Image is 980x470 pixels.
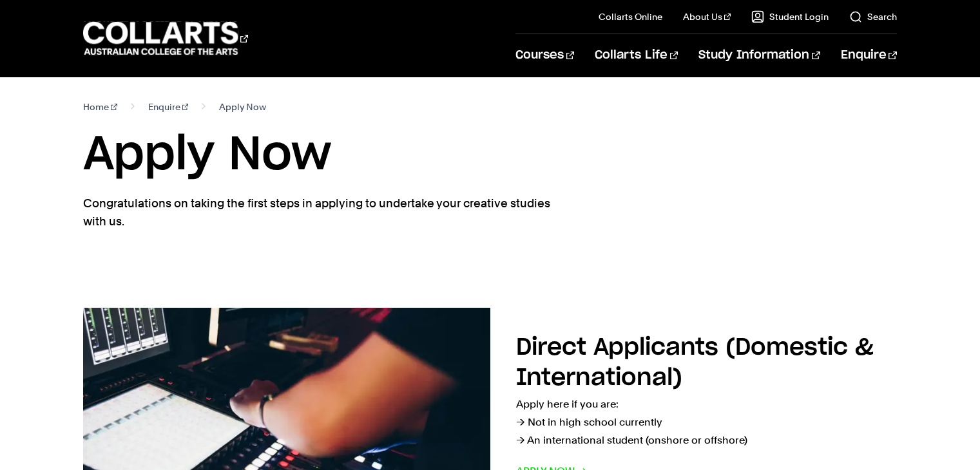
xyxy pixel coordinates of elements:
[599,10,662,23] a: Collarts Online
[516,395,897,449] p: Apply here if you are: → Not in high school currently → An international student (onshore or offs...
[698,34,820,77] a: Study Information
[516,336,874,390] h2: Direct Applicants (Domestic & International)
[595,34,678,77] a: Collarts Life
[148,98,189,116] a: Enquire
[83,20,248,57] div: Go to homepage
[751,10,829,23] a: Student Login
[219,98,266,116] span: Apply Now
[515,34,574,77] a: Courses
[683,10,731,23] a: About Us
[849,10,897,23] a: Search
[83,126,896,184] h1: Apply Now
[83,98,117,116] a: Home
[841,34,897,77] a: Enquire
[83,194,553,230] p: Congratulations on taking the first steps in applying to undertake your creative studies with us.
